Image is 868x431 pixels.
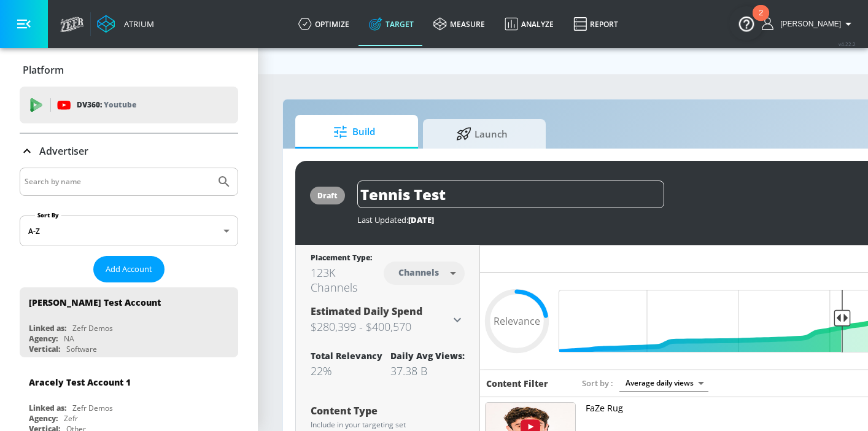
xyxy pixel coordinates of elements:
div: 2 [759,13,763,29]
div: A-Z [20,215,238,246]
span: Build [308,117,401,147]
span: Add Account [106,262,152,276]
div: Software [66,344,97,354]
p: Advertiser [39,144,88,158]
button: Open Resource Center, 2 new notifications [729,6,764,41]
h6: Content Filter [486,378,548,389]
div: Daily Avg Views: [390,350,465,362]
div: Platform [20,53,238,87]
div: Zefr [64,413,78,424]
a: Atrium [97,15,154,33]
input: Search by name [25,174,211,190]
div: NA [64,333,74,344]
a: Analyze [495,2,564,46]
span: Launch [435,119,529,149]
div: 22% [311,363,382,378]
a: optimize [289,2,359,46]
div: Average daily views [619,375,708,391]
span: v 4.22.2 [839,41,856,47]
span: Estimated Daily Spend [311,305,422,318]
span: login as: kelsey.garigan@zefr.com [775,20,841,28]
div: Include in your targeting set [311,421,465,429]
div: Aracely Test Account 1 [29,376,131,388]
div: Atrium [119,18,154,29]
span: Relevance [494,316,540,326]
p: Youtube [104,98,136,111]
h3: $280,399 - $400,570 [311,318,450,335]
span: Sort by [582,378,613,389]
button: [PERSON_NAME] [762,17,856,31]
p: Platform [23,63,64,77]
div: [PERSON_NAME] Test AccountLinked as:Zefr DemosAgency:NAVertical:Software [20,287,238,357]
a: Target [359,2,424,46]
a: measure [424,2,495,46]
div: Content Type [311,406,465,416]
div: Zefr Demos [72,403,113,413]
label: Sort By [35,211,61,219]
span: [DATE] [408,214,434,225]
div: [PERSON_NAME] Test Account [29,297,161,308]
a: Report [564,2,628,46]
div: Zefr Demos [72,323,113,333]
div: 123K Channels [311,265,384,295]
div: Agency: [29,333,58,344]
div: Vertical: [29,344,60,354]
div: Placement Type: [311,252,384,265]
div: Linked as: [29,323,66,333]
div: DV360: Youtube [20,87,238,123]
div: Estimated Daily Spend$280,399 - $400,570 [311,305,465,335]
div: Advertiser [20,134,238,168]
button: Add Account [93,256,165,282]
div: Linked as: [29,403,66,413]
div: Channels [392,267,445,278]
div: draft [317,190,338,201]
div: Agency: [29,413,58,424]
div: Total Relevancy [311,350,382,362]
div: 37.38 B [390,363,465,378]
p: DV360: [77,98,136,112]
